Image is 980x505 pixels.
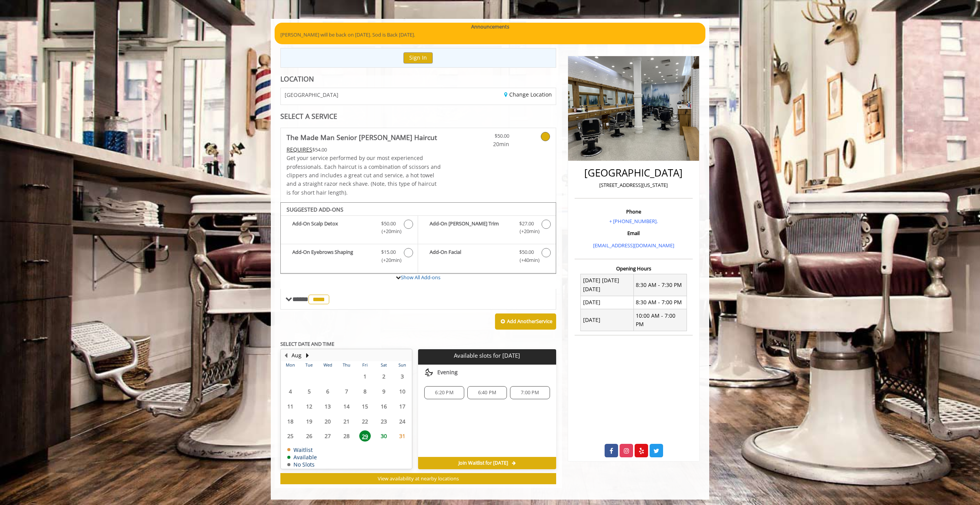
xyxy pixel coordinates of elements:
[430,220,511,236] b: Add-On [PERSON_NAME] Trim
[283,351,289,360] button: Previous Month
[633,309,687,331] td: 10:00 AM - 7:00 PM
[424,368,433,377] img: evening slots
[285,248,414,266] label: Add-On Eyebrows Shaping
[292,220,373,236] b: Add-On Scalp Detox
[280,113,556,120] div: SELECT A SERVICE
[287,462,317,467] td: No Slots
[633,274,687,296] td: 8:30 AM - 7:30 PM
[393,428,412,443] td: Select day31
[292,351,302,360] button: Aug
[285,220,414,238] label: Add-On Scalp Detox
[287,454,317,460] td: Available
[356,361,374,369] th: Fri
[609,218,658,225] a: + [PHONE_NUMBER].
[430,248,511,264] b: Add-On Facial
[304,351,310,360] button: Next Month
[300,361,318,369] th: Tue
[377,256,400,264] span: (+20min )
[287,145,441,154] div: $54.00
[401,274,440,281] a: Show All Add-ons
[577,209,691,214] h3: Phone
[280,473,556,484] button: View availability at nearby locations
[381,220,396,228] span: $50.00
[581,274,634,296] td: [DATE] [DATE] [DATE]
[515,256,538,264] span: (+40min )
[577,181,691,189] p: [STREET_ADDRESS][US_STATE]
[285,92,338,98] span: [GEOGRAPHIC_DATA]
[381,248,396,256] span: $15.00
[374,428,393,443] td: Select day30
[280,74,314,83] b: LOCATION
[458,460,508,466] span: Join Waitlist for [DATE]
[403,52,433,63] button: Sign In
[471,23,509,31] b: Announcements
[519,248,534,256] span: $50.00
[292,248,373,264] b: Add-On Eyebrows Shaping
[633,296,687,309] td: 8:30 AM - 7:00 PM
[435,390,453,396] span: 6:20 PM
[464,140,509,148] span: 20min
[356,428,374,443] td: Select day29
[422,220,552,238] label: Add-On Beard Trim
[374,361,393,369] th: Sat
[280,31,700,39] p: [PERSON_NAME] will be back on [DATE]. Sod is Back [DATE].
[287,146,312,153] span: This service needs some Advance to be paid before we block your appointment
[359,430,371,442] span: 29
[507,318,552,325] b: Add Another Service
[464,128,509,148] a: $50.00
[575,266,693,271] h3: Opening Hours
[280,340,334,347] b: SELECT DATE AND TIME
[378,475,459,482] span: View availability at nearby locations
[421,352,553,359] p: Available slots for [DATE]
[581,296,634,309] td: [DATE]
[287,132,437,143] b: The Made Man Senior [PERSON_NAME] Haircut
[478,390,496,396] span: 6:40 PM
[422,248,552,266] label: Add-On Facial
[281,361,300,369] th: Mon
[467,386,507,399] div: 6:40 PM
[378,430,390,442] span: 30
[519,220,534,228] span: $27.00
[377,227,400,235] span: (+20min )
[318,361,337,369] th: Wed
[581,309,634,331] td: [DATE]
[280,202,556,274] div: The Made Man Senior Barber Haircut Add-onS
[495,313,556,330] button: Add AnotherService
[287,154,441,197] p: Get your service performed by our most experienced professionals. Each haircut is a combination o...
[393,361,412,369] th: Sun
[287,447,317,453] td: Waitlist
[521,390,539,396] span: 7:00 PM
[593,242,674,249] a: [EMAIL_ADDRESS][DOMAIN_NAME]
[504,91,552,98] a: Change Location
[287,206,343,213] b: SUGGESTED ADD-ONS
[577,230,691,236] h3: Email
[424,386,464,399] div: 6:20 PM
[337,361,355,369] th: Thu
[437,369,458,375] span: Evening
[577,167,691,178] h2: [GEOGRAPHIC_DATA]
[397,430,408,442] span: 31
[515,227,538,235] span: (+20min )
[510,386,550,399] div: 7:00 PM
